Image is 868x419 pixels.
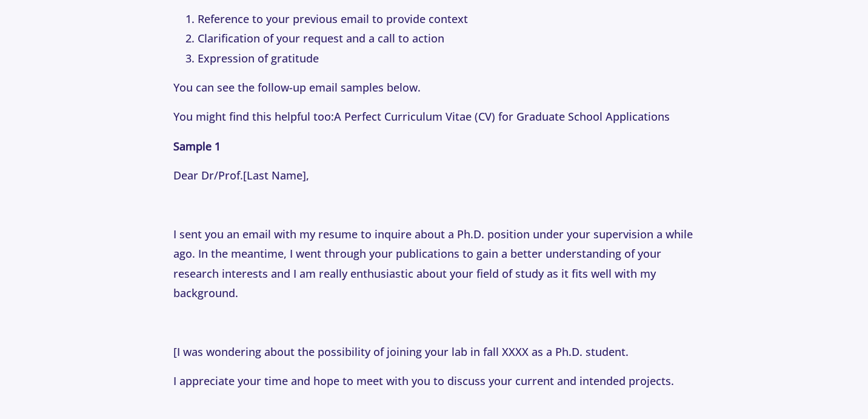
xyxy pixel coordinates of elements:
p: I was wondering about the possibility of joining your lab in fall XXXX as a Ph.D. student. [173,342,694,361]
span: [Last Name] [243,168,306,183]
a: A Perfect Curriculum Vitae (CV) for Graduate School Applications [334,109,670,124]
li: Reference to your previous email to provide context [198,9,694,28]
a: [ [173,344,177,359]
p: Dear Dr/Prof. , [173,166,694,185]
li: Clarification of your request and a call to action [198,28,694,48]
li: Expression of gratitude [198,49,694,68]
strong: Sample 1 [173,139,221,153]
p: I appreciate your time and hope to meet with you to discuss your current and intended projects. [173,371,694,391]
p: I sent you an email with my resume to inquire about a Ph.D. position under your supervision a whi... [173,224,694,303]
p: You might find this helpful too: [173,107,694,126]
p: You can see the follow-up email samples below. [173,78,694,97]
